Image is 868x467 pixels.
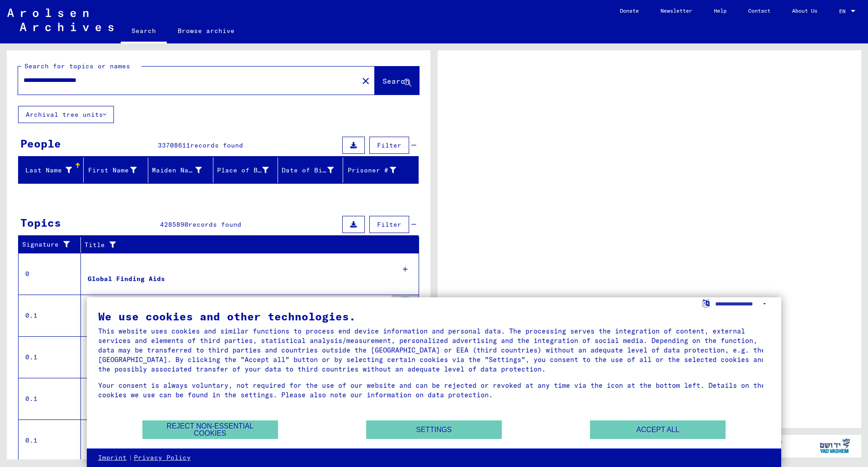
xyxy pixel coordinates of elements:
img: yv_logo.png [818,434,852,457]
a: Privacy Policy [134,453,191,462]
div: This website uses cookies and similar functions to process end device information and personal da... [98,326,770,374]
div: People [20,135,61,152]
mat-icon: close [360,76,371,86]
td: 0.1 [19,419,81,461]
button: Filter [369,137,409,154]
img: Arolsen_neg.svg [7,9,113,31]
div: Your consent is always voluntary, not required for the use of our website and can be rejected or ... [98,381,770,400]
div: Title [85,240,401,250]
mat-header-cell: Place of Birth [213,157,278,183]
mat-label: Search for topics or names [24,62,130,70]
span: EN [839,8,849,14]
div: Prisoner # [347,166,396,175]
span: records found [189,220,241,229]
a: Imprint [98,453,127,462]
div: Maiden Name [152,163,213,177]
span: Filter [377,141,401,149]
button: Filter [369,216,409,233]
td: 0 [19,253,81,295]
div: Place of Birth [217,163,280,177]
div: Title [85,238,410,252]
td: 0.1 [19,336,81,378]
span: 33708611 [158,141,190,149]
div: Last Name [22,163,83,177]
td: 0.1 [19,378,81,419]
td: 0.1 [19,295,81,336]
div: We use cookies and other technologies. [98,311,770,322]
div: Global Finding Aids [88,274,165,284]
div: Maiden Name [152,166,202,175]
div: First Name [87,163,148,177]
div: First Name [87,166,137,175]
a: Search [121,20,167,43]
button: Settings [366,420,502,439]
button: Clear [357,71,375,90]
div: Topics [20,214,61,231]
div: Prisoner # [347,163,408,177]
mat-header-cell: Prisoner # [343,157,419,183]
div: 350 [392,295,419,304]
span: Search [382,76,410,86]
span: Filter [377,220,401,229]
button: Search [375,67,419,95]
mat-header-cell: Last Name [19,157,84,183]
div: Last Name [22,166,72,175]
div: Signature [22,240,74,249]
button: Archival tree units [18,106,114,123]
span: 4285890 [160,220,189,229]
div: Signature [22,238,83,252]
button: Accept all [590,420,726,439]
span: records found [190,141,243,149]
mat-header-cell: First Name [84,157,149,183]
div: Date of Birth [282,166,334,175]
div: Date of Birth [282,163,345,177]
mat-header-cell: Date of Birth [278,157,343,183]
button: Reject non-essential cookies [142,420,278,439]
div: Place of Birth [217,166,269,175]
mat-header-cell: Maiden Name [148,157,213,183]
a: Browse archive [167,20,245,42]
